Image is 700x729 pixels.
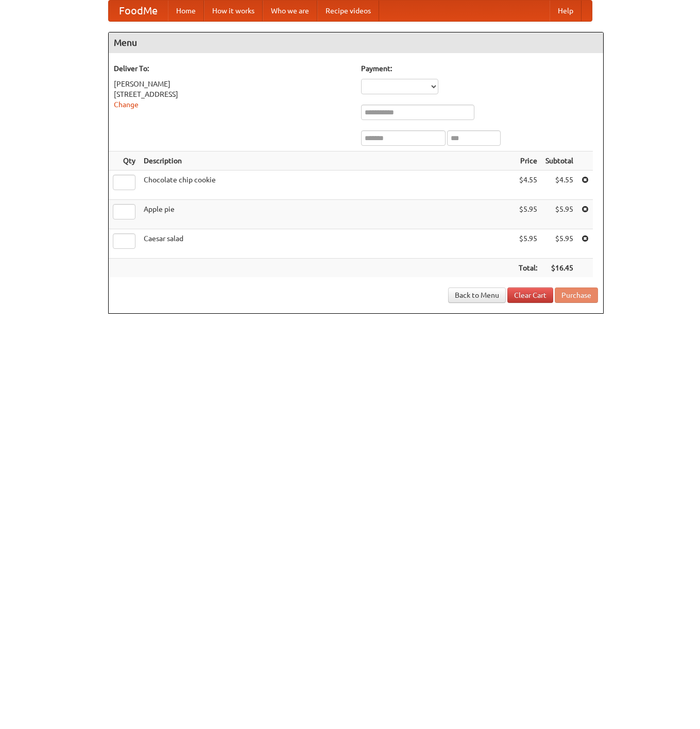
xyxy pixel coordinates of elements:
[114,100,139,109] a: Change
[168,1,204,21] a: Home
[109,32,603,53] h4: Menu
[448,287,506,303] a: Back to Menu
[515,171,541,200] td: $4.55
[317,1,379,21] a: Recipe videos
[140,229,515,259] td: Caesar salad
[507,287,553,303] a: Clear Cart
[541,229,577,259] td: $5.95
[109,1,168,21] a: FoodMe
[541,151,577,171] th: Subtotal
[515,229,541,259] td: $5.95
[263,1,317,21] a: Who we are
[555,287,598,303] button: Purchase
[114,89,351,99] div: [STREET_ADDRESS]
[114,79,351,89] div: [PERSON_NAME]
[140,151,515,171] th: Description
[114,63,351,74] h5: Deliver To:
[515,200,541,229] td: $5.95
[541,259,577,278] th: $16.45
[140,171,515,200] td: Chocolate chip cookie
[140,200,515,229] td: Apple pie
[515,259,541,278] th: Total:
[541,200,577,229] td: $5.95
[550,1,582,21] a: Help
[109,151,140,171] th: Qty
[361,63,598,74] h5: Payment:
[541,171,577,200] td: $4.55
[515,151,541,171] th: Price
[204,1,263,21] a: How it works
